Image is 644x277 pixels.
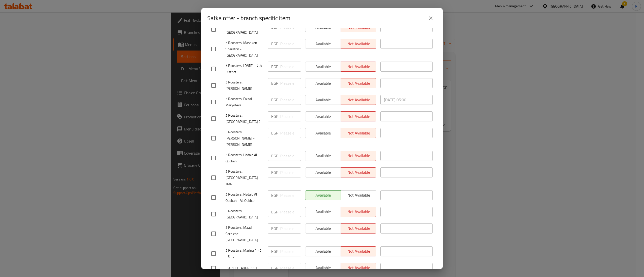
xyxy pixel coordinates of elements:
[225,96,264,108] span: 5 Roosters, Faisal - Maryoteya
[225,63,264,75] span: 5 Roosters, [DATE] - 7th District
[271,153,278,159] p: EGP
[280,111,301,121] input: Please enter price
[280,223,301,234] input: Please enter price
[271,80,278,86] p: EGP
[271,41,278,47] p: EGP
[225,112,264,125] span: 5 Roosters, [GEOGRAPHIC_DATA] 2
[271,130,278,136] p: EGP
[280,78,301,88] input: Please enter price
[225,129,264,148] span: 5 Roosters, [PERSON_NAME] - [PERSON_NAME]
[271,192,278,198] p: EGP
[425,12,437,24] button: close
[280,207,301,217] input: Please enter price
[271,169,278,175] p: EGP
[225,224,264,243] span: 5 Roosters, Maadi Corniche - [GEOGRAPHIC_DATA]
[225,40,264,59] span: 5 Roosters, Masaken Sheraton - [GEOGRAPHIC_DATA]
[271,64,278,70] p: EGP
[280,39,301,49] input: Please enter price
[225,247,264,260] span: 5 Roosters, Marina 4 - 5 - 6 - 7
[271,265,278,271] p: EGP
[271,209,278,215] p: EGP
[225,23,264,36] span: 5 Roosters, [GEOGRAPHIC_DATA]
[280,151,301,161] input: Please enter price
[280,167,301,177] input: Please enter price
[271,97,278,103] p: EGP
[280,128,301,138] input: Please enter price
[280,62,301,72] input: Please enter price
[280,95,301,105] input: Please enter price
[280,263,301,273] input: Please enter price
[271,113,278,119] p: EGP
[225,79,264,92] span: 5 Roosters, [PERSON_NAME]
[225,265,264,271] span: [STREET_ADDRESS]
[271,225,278,232] p: EGP
[280,246,301,256] input: Please enter price
[225,152,264,164] span: 5 Roosters, Hadaiq Al Qubbah
[225,168,264,187] span: 5 Roosters, [GEOGRAPHIC_DATA] TMP
[271,248,278,254] p: EGP
[207,14,290,22] h2: Safka offer - branch specific item
[225,191,264,204] span: 5 Roosters, Hadaiq Al Qubbah - AL Qubbah
[271,24,278,30] p: EGP
[225,208,264,220] span: 5 Roosters, [GEOGRAPHIC_DATA]
[280,190,301,200] input: Please enter price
